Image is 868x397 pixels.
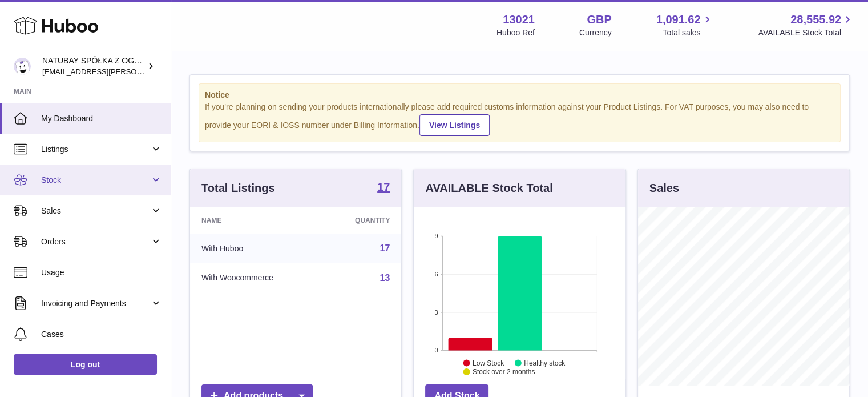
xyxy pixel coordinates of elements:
[190,234,321,263] td: With Huboo
[503,12,535,27] strong: 13021
[14,58,31,75] img: kacper.antkowski@natubay.pl
[190,263,321,293] td: With Woocommerce
[435,271,438,278] text: 6
[587,12,611,27] strong: GBP
[380,243,390,253] a: 17
[579,27,612,38] div: Currency
[473,368,535,376] text: Stock over 2 months
[524,359,566,367] text: Healthy stock
[663,27,713,38] span: Total sales
[42,67,229,76] span: [EMAIL_ADDRESS][PERSON_NAME][DOMAIN_NAME]
[41,329,162,340] span: Cases
[790,12,841,27] span: 28,555.92
[201,181,275,196] h3: Total Listings
[190,207,321,234] th: Name
[656,12,701,27] span: 1,091.62
[42,55,145,77] div: NATUBAY SPÓŁKA Z OGRANICZONĄ ODPOWIEDZIALNOŚCIĄ
[41,206,150,216] span: Sales
[425,181,552,196] h3: AVAILABLE Stock Total
[377,181,390,195] a: 17
[419,114,490,136] a: View Listings
[758,12,854,38] a: 28,555.92 AVAILABLE Stock Total
[41,175,150,186] span: Stock
[321,207,402,234] th: Quantity
[435,308,438,315] text: 3
[377,181,390,193] strong: 17
[205,90,834,101] strong: Notice
[380,273,390,283] a: 13
[758,27,854,38] span: AVAILABLE Stock Total
[41,236,150,247] span: Orders
[205,102,834,136] div: If you're planning on sending your products internationally please add required customs informati...
[496,27,535,38] div: Huboo Ref
[435,347,438,354] text: 0
[41,144,150,155] span: Listings
[649,181,679,196] h3: Sales
[41,267,162,278] span: Usage
[656,12,714,38] a: 1,091.62 Total sales
[473,359,504,367] text: Low Stock
[41,113,162,124] span: My Dashboard
[435,232,438,239] text: 9
[14,354,157,375] a: Log out
[41,298,150,309] span: Invoicing and Payments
